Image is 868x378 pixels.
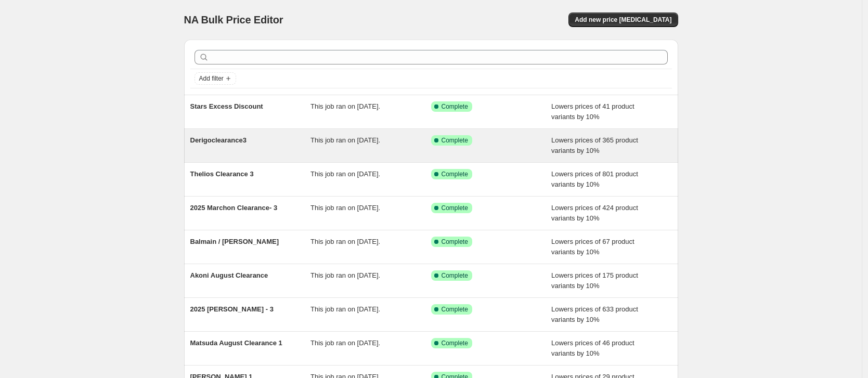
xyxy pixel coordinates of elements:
span: Lowers prices of 46 product variants by 10% [551,339,634,357]
span: This job ran on [DATE]. [310,271,380,279]
span: Complete [442,305,468,314]
span: Lowers prices of 175 product variants by 10% [551,271,638,290]
span: Akoni August Clearance [190,271,268,279]
span: This job ran on [DATE]. [310,102,380,110]
span: This job ran on [DATE]. [310,238,380,245]
button: Add filter [195,72,236,85]
span: Stars Excess Discount [190,102,263,110]
span: Lowers prices of 41 product variants by 10% [551,102,634,121]
span: This job ran on [DATE]. [310,136,380,144]
span: This job ran on [DATE]. [310,339,380,347]
span: Matsuda August Clearance 1 [190,339,282,347]
span: This job ran on [DATE]. [310,170,380,178]
span: Balmain / [PERSON_NAME] [190,238,279,245]
span: Complete [442,136,468,145]
span: Complete [442,339,468,347]
span: Lowers prices of 801 product variants by 10% [551,170,638,188]
span: Complete [442,271,468,280]
span: Lowers prices of 365 product variants by 10% [551,136,638,154]
span: This job ran on [DATE]. [310,204,380,212]
span: Lowers prices of 633 product variants by 10% [551,305,638,323]
span: Derigoclearance3 [190,136,247,144]
span: Lowers prices of 424 product variants by 10% [551,204,638,222]
span: Complete [442,102,468,111]
button: Add new price [MEDICAL_DATA] [568,12,678,27]
span: Add filter [199,74,224,83]
span: 2025 Marchon Clearance- 3 [190,204,278,212]
span: This job ran on [DATE]. [310,305,380,313]
span: NA Bulk Price Editor [184,14,283,25]
span: Add new price [MEDICAL_DATA] [575,16,671,24]
span: Lowers prices of 67 product variants by 10% [551,238,634,256]
span: Complete [442,238,468,246]
span: Thelios Clearance 3 [190,170,254,178]
span: Complete [442,204,468,212]
span: 2025 [PERSON_NAME] - 3 [190,305,274,313]
span: Complete [442,170,468,178]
